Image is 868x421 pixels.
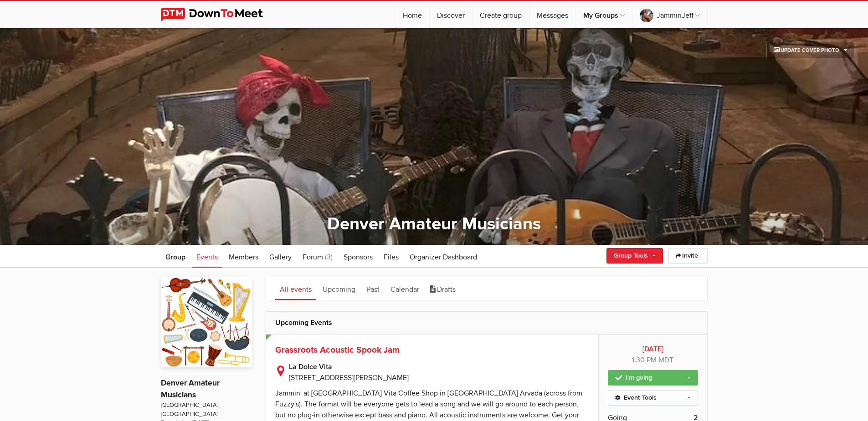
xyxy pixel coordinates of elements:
a: Files [379,245,403,268]
a: Group [161,245,190,268]
h2: Upcoming Events [275,312,698,334]
a: Create group [473,1,529,28]
a: Denver Amateur Musicians [161,378,220,400]
a: Forum (3) [298,245,337,268]
a: Upcoming [318,277,360,300]
img: DownToMeet [161,8,277,21]
a: Group Tools [606,248,663,264]
a: Event Tools [608,390,698,406]
a: Drafts [426,277,460,300]
span: Files [384,253,399,262]
a: Messages [529,1,575,28]
a: Home [395,1,429,28]
a: Organizer Dashboard [405,245,482,268]
span: 1:30 PM [632,355,657,365]
b: [DATE] [608,344,698,355]
span: [STREET_ADDRESS][PERSON_NAME] [289,373,409,382]
a: Calendar [386,277,424,300]
a: Gallery [265,245,296,268]
img: Denver Amateur Musicians [161,277,252,367]
span: America/Denver [658,355,673,365]
span: Organizer Dashboard [410,253,477,262]
a: JamminJeff [632,1,707,28]
span: Members [229,253,258,262]
a: I'm going [608,370,698,385]
a: Update Cover Photo [766,42,854,58]
span: (3) [325,253,333,262]
a: My Groups [576,1,632,28]
span: [GEOGRAPHIC_DATA], [GEOGRAPHIC_DATA] [161,401,252,419]
a: Discover [430,1,472,28]
a: Invite [668,248,708,264]
b: La Dolce Vita [289,361,590,372]
a: Members [224,245,263,268]
span: Events [196,253,218,262]
a: Grassroots Acoustic Spook Jam [275,345,400,355]
a: Past [362,277,384,300]
span: Gallery [269,253,292,262]
a: Sponsors [339,245,377,268]
a: Events [192,245,222,268]
a: All events [275,277,316,300]
span: Forum [303,253,323,262]
span: Sponsors [344,253,373,262]
a: Denver Amateur Musicians [327,213,541,234]
span: Group [165,253,185,262]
